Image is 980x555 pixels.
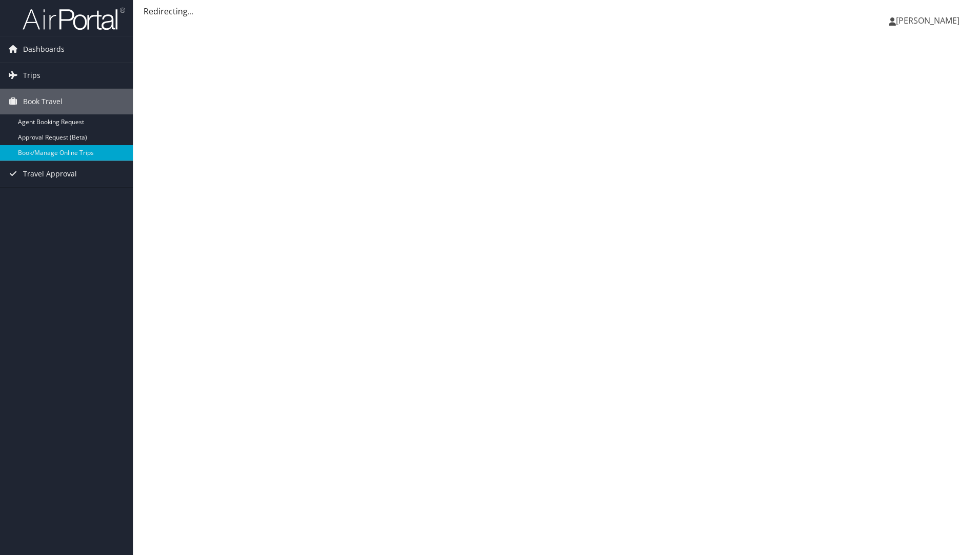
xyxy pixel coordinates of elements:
[23,89,63,114] span: Book Travel
[889,5,970,36] a: [PERSON_NAME]
[144,5,970,17] div: Redirecting...
[23,7,125,31] img: airportal-logo.png
[23,36,65,62] span: Dashboards
[23,161,77,187] span: Travel Approval
[23,63,40,88] span: Trips
[896,15,959,26] span: [PERSON_NAME]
